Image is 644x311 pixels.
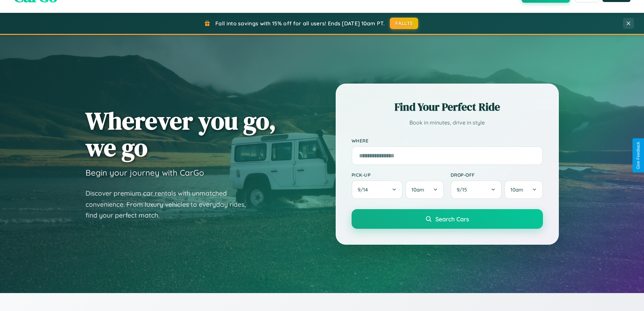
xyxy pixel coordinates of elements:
span: Fall into savings with 15% off for all users! Ends [DATE] 10am PT. [215,20,385,27]
p: Book in minutes, drive in style [352,118,543,128]
label: Pick-up [352,172,444,178]
span: Search Cars [435,215,469,223]
button: 9/15 [451,180,502,199]
button: Search Cars [352,209,543,229]
h1: Wherever you go, we go [86,107,276,161]
button: 10am [504,180,543,199]
button: 9/14 [352,180,403,199]
span: 10am [510,186,523,193]
span: 9 / 14 [358,186,371,193]
span: 9 / 15 [457,186,470,193]
button: 10am [405,180,444,199]
label: Where [352,138,543,143]
label: Drop-off [451,172,543,178]
div: Give Feedback [636,142,641,169]
span: 10am [411,186,424,193]
button: FALL15 [390,18,418,29]
p: Discover premium car rentals with unmatched convenience. From luxury vehicles to everyday rides, ... [86,188,255,221]
h2: Find Your Perfect Ride [352,99,543,114]
h3: Begin your journey with CarGo [86,168,204,178]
